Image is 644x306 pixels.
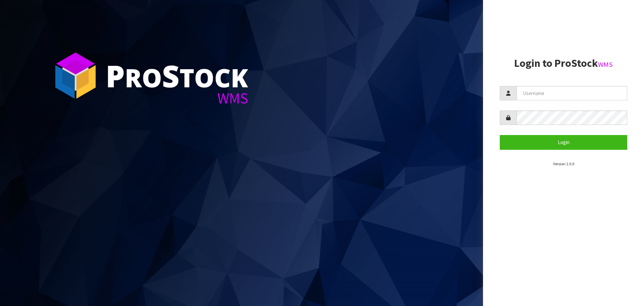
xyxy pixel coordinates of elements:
[106,91,248,106] div: WMS
[598,60,613,69] small: WMS
[50,50,101,101] img: ProStock Cube
[553,161,574,166] small: Version 1.0.0
[500,57,627,69] h2: Login to ProStock
[106,55,125,96] span: P
[517,86,627,100] input: Username
[106,60,248,91] div: ro tock
[500,135,627,149] button: Login
[162,55,179,96] span: S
